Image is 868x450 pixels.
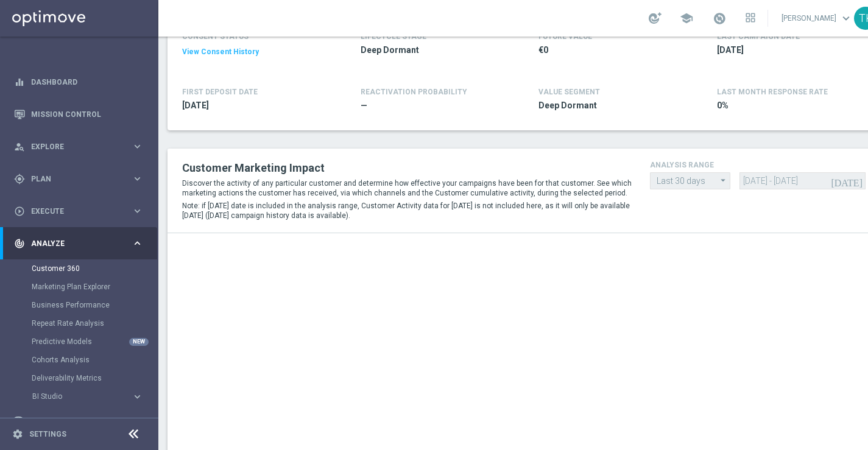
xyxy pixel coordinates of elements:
[182,88,258,96] h4: FIRST DEPOSIT DATE
[182,100,325,111] span: 2022-03-17
[32,392,144,401] button: BI Studio keyboard_arrow_right
[132,173,143,185] i: keyboard_arrow_right
[361,100,503,111] span: —
[13,142,144,152] button: person_search Explore keyboard_arrow_right
[538,100,681,111] span: Deep Dormant
[14,417,132,427] div: Data Studio
[538,88,600,96] h4: VALUE SEGMENT
[14,238,132,249] div: Analyze
[132,237,143,249] i: keyboard_arrow_right
[12,429,23,440] i: settings
[538,32,592,41] h4: FUTURE VALUE
[32,296,157,314] div: Business Performance
[14,238,25,249] i: track_changes
[31,240,132,247] span: Analyze
[31,143,132,150] span: Explore
[361,44,503,56] span: Deep Dormant
[14,66,143,98] div: Dashboard
[13,417,144,427] button: Data Studio keyboard_arrow_right
[182,161,632,175] h2: Customer Marketing Impact
[14,141,25,152] i: person_search
[32,278,157,296] div: Marketing Plan Explorer
[717,44,859,56] span: 2025-08-19
[717,32,800,41] h4: LAST CAMPAIGN DATE
[182,201,632,220] p: Note: if [DATE] date is included in the analysis range, Customer Activity data for [DATE] is not ...
[182,32,325,41] h4: CONSENT STATUS
[717,100,859,111] span: 0%
[14,98,143,130] div: Mission Control
[132,416,143,427] i: keyboard_arrow_right
[717,88,828,96] span: LAST MONTH RESPONSE RATE
[32,373,127,383] a: Deliverability Metrics
[31,208,132,215] span: Execute
[32,351,157,369] div: Cohorts Analysis
[32,332,157,351] div: Predictive Models
[32,387,157,406] div: BI Studio
[182,178,632,198] p: Discover the activity of any particular customer and determine how effective your campaigns have ...
[32,393,132,400] div: BI Studio
[14,141,132,152] div: Explore
[129,338,149,346] div: NEW
[361,88,467,96] span: REACTIVATION PROBABILITY
[32,314,157,332] div: Repeat Rate Analysis
[32,369,157,387] div: Deliverability Metrics
[13,110,144,119] button: Mission Control
[32,318,127,328] a: Repeat Rate Analysis
[839,12,853,25] span: keyboard_arrow_down
[780,9,854,27] a: [PERSON_NAME]keyboard_arrow_down
[14,77,25,88] i: equalizer
[132,205,143,217] i: keyboard_arrow_right
[32,259,157,278] div: Customer 360
[13,206,144,216] button: play_circle_outline Execute keyboard_arrow_right
[14,174,132,185] div: Plan
[132,141,143,152] i: keyboard_arrow_right
[14,206,25,217] i: play_circle_outline
[32,355,127,365] a: Cohorts Analysis
[182,47,259,57] button: View Consent History
[13,239,144,248] button: track_changes Analyze keyboard_arrow_right
[718,173,730,188] i: arrow_drop_down
[32,300,127,310] a: Business Performance
[32,264,127,273] a: Customer 360
[538,44,681,56] span: €0
[13,77,144,87] button: equalizer Dashboard
[132,391,143,403] i: keyboard_arrow_right
[32,282,127,292] a: Marketing Plan Explorer
[14,174,25,185] i: gps_fixed
[13,174,144,184] button: gps_fixed Plan keyboard_arrow_right
[31,98,143,130] a: Mission Control
[29,431,66,438] a: Settings
[650,161,866,169] h4: analysis range
[14,206,132,217] div: Execute
[680,12,693,25] span: school
[32,337,127,346] a: Predictive Models
[361,32,426,41] h4: LIFECYCLE STAGE
[31,175,132,183] span: Plan
[32,393,119,400] span: BI Studio
[31,66,143,98] a: Dashboard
